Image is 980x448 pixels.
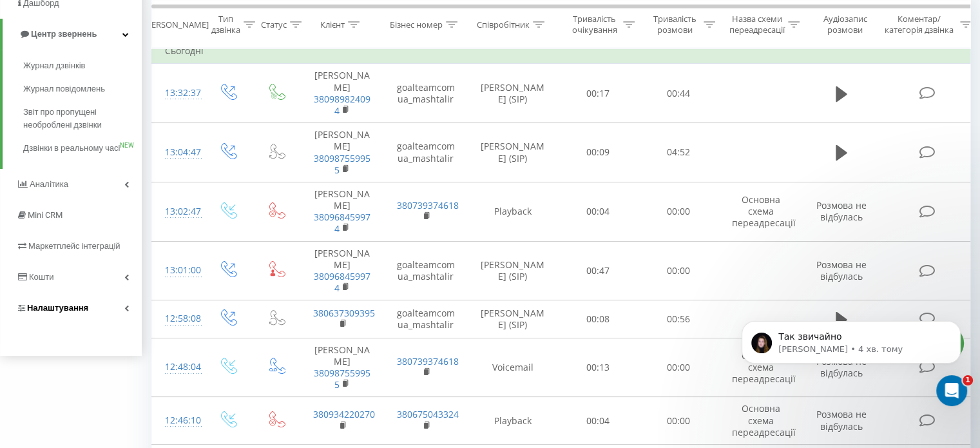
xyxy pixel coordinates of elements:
span: Дзвінки в реальному часі [23,142,120,155]
td: 00:13 [558,338,639,397]
div: Тривалість розмови [649,14,700,35]
a: 380968459974 [314,211,370,235]
td: [PERSON_NAME] (SIP) [468,241,558,300]
div: 13:32:37 [165,81,191,106]
td: 00:00 [639,338,719,397]
td: 00:00 [639,397,719,445]
span: Розмова не відбулась [816,408,867,432]
div: Бізнес номер [390,19,443,30]
div: Клієнт [320,19,345,30]
td: [PERSON_NAME] (SIP) [468,123,558,182]
span: Розмова не відбулась [816,258,867,282]
a: 380739374618 [397,355,459,367]
td: Playback [468,182,558,241]
a: 380987559955 [314,367,370,391]
td: 00:44 [639,64,719,123]
td: goalteamcomua_mashtalir [384,123,468,182]
span: Налаштування [27,303,88,313]
span: 1 [963,375,973,385]
span: Аналiтика [30,179,68,189]
iframe: Intercom notifications повідомлення [722,294,980,413]
a: 380987559955 [314,152,370,176]
td: [PERSON_NAME] (SIP) [468,300,558,338]
div: 12:46:10 [165,408,191,433]
td: 00:04 [558,182,639,241]
td: 00:09 [558,123,639,182]
td: [PERSON_NAME] (SIP) [468,64,558,123]
div: 13:01:00 [165,258,191,283]
span: Mini CRM [28,210,62,220]
td: Voicemail [468,338,558,397]
div: Тип дзвінка [211,14,240,35]
div: Аудіозапис розмови [814,14,876,35]
div: 13:02:47 [165,199,191,224]
div: 13:04:47 [165,140,191,165]
span: Маркетплейс інтеграцій [28,241,120,251]
a: Звіт про пропущені необроблені дзвінки [23,101,142,137]
td: goalteamcomua_mashtalir [384,64,468,123]
a: Центр звернень [3,19,142,50]
a: 380968459974 [314,270,370,294]
a: 380934220270 [313,408,375,420]
td: 00:00 [639,241,719,300]
td: 00:08 [558,300,639,338]
iframe: Intercom live chat [936,375,967,406]
div: Співробітник [477,19,530,30]
td: 00:04 [558,397,639,445]
div: Назва схеми переадресації [729,14,785,35]
a: Журнал повідомлень [23,77,142,101]
td: 00:56 [639,300,719,338]
td: Основна схема переадресації [719,397,803,445]
a: Журнал дзвінків [23,54,142,77]
a: 380989824094 [314,93,370,117]
a: 380675043324 [397,408,459,420]
td: Playback [468,397,558,445]
span: Центр звернень [31,29,97,39]
span: Журнал повідомлень [23,83,105,95]
div: Коментар/категорія дзвінка [881,14,957,35]
td: Сьогодні [152,38,977,64]
td: [PERSON_NAME] [300,123,384,182]
div: Статус [261,19,287,30]
td: 00:17 [558,64,639,123]
a: 380739374618 [397,199,459,211]
td: [PERSON_NAME] [300,64,384,123]
td: Основна схема переадресації [719,182,803,241]
span: Журнал дзвінків [23,59,85,72]
div: [PERSON_NAME] [144,19,209,30]
span: Кошти [29,272,53,282]
td: [PERSON_NAME] [300,182,384,241]
td: [PERSON_NAME] [300,241,384,300]
a: 380637309395 [313,307,375,319]
td: 00:00 [639,182,719,241]
td: Основна схема переадресації [719,338,803,397]
td: goalteamcomua_mashtalir [384,241,468,300]
span: Розмова не відбулась [816,199,867,223]
td: 00:47 [558,241,639,300]
a: Дзвінки в реальному часіNEW [23,137,142,160]
div: Тривалість очікування [569,14,620,35]
div: 12:48:04 [165,355,191,380]
span: Звіт про пропущені необроблені дзвінки [23,106,135,131]
td: [PERSON_NAME] [300,338,384,397]
td: 04:52 [639,123,719,182]
div: 12:58:08 [165,306,191,331]
td: goalteamcomua_mashtalir [384,300,468,338]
